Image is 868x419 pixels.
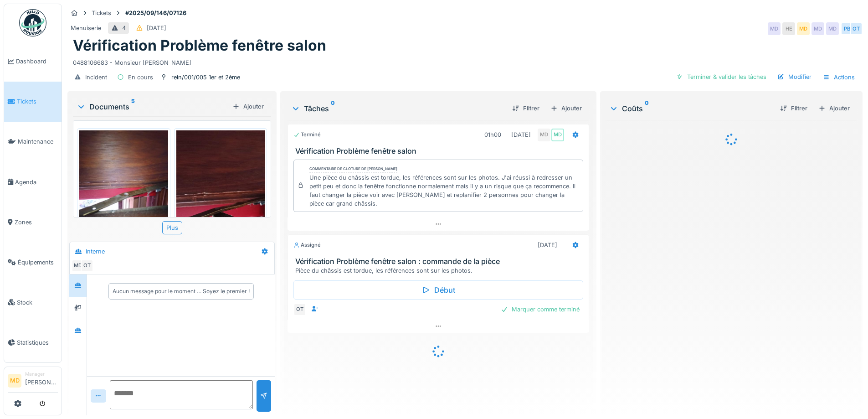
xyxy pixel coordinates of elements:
span: Tickets [17,97,58,106]
div: Manager [25,371,58,378]
div: Ajouter [815,102,853,114]
div: OT [850,22,863,35]
div: MD [826,22,839,35]
div: 4 [122,24,126,32]
span: Zones [15,218,58,227]
a: Dashboard [4,41,62,82]
div: OT [81,259,93,272]
a: Tickets [4,82,62,122]
div: Actions [819,71,859,84]
img: Badge_color-CXgf-gQk.svg [19,9,46,36]
h3: Vérification Problème fenêtre salon : commande de la pièce [295,257,585,266]
div: 01h00 [484,130,501,139]
div: Menuiserie [71,24,101,32]
h1: Vérification Problème fenêtre salon [73,37,326,54]
div: OT [293,303,306,316]
div: Modifier [774,71,815,83]
div: Assigné [293,241,321,249]
a: Stock [4,282,62,322]
li: MD [8,374,21,388]
div: [DATE] [147,24,166,32]
div: Ajouter [229,100,267,113]
div: Tâches [291,103,504,114]
div: Coûts [609,103,773,114]
sup: 5 [131,101,135,112]
div: Début [293,280,583,300]
a: Agenda [4,162,62,202]
li: [PERSON_NAME] [25,371,58,390]
div: MD [768,22,781,35]
div: Terminer & valider les tâches [673,71,770,83]
div: Ajouter [547,102,586,114]
div: Aucun message pour le moment … Soyez le premier ! [113,287,250,295]
div: MD [812,22,824,35]
div: Filtrer [508,102,543,114]
div: Interne [86,247,105,256]
div: Incident [85,73,107,82]
div: Terminé [293,131,321,139]
div: Pièce du châssis est tordue, les références sont sur les photos. [295,266,585,275]
div: MD [538,129,550,141]
img: 1at4as1g21klbv728ek3gazugdxs [79,130,168,248]
div: Filtrer [776,102,811,114]
strong: #2025/09/146/07126 [122,9,190,17]
div: [DATE] [511,130,531,139]
span: Statistiques [17,338,58,347]
div: HE [782,22,795,35]
div: PB [841,22,853,35]
div: MD [551,129,564,141]
div: Plus [162,221,182,234]
div: rein/001/005 1er et 2ème [171,73,240,82]
span: Dashboard [16,57,58,66]
sup: 0 [645,103,649,114]
span: Agenda [15,178,58,186]
a: Équipements [4,242,62,282]
div: [DATE] [538,241,557,249]
div: Commentaire de clôture de [PERSON_NAME] [309,166,397,172]
span: Équipements [18,258,58,267]
div: 0488106683 - Monsieur [PERSON_NAME] [73,55,857,67]
span: Maintenance [18,137,58,146]
div: Tickets [92,9,111,17]
sup: 0 [331,103,335,114]
img: ralkk10lxd2f8ozdzj7zs0111vir [176,130,265,248]
div: Documents [77,101,229,112]
h3: Vérification Problème fenêtre salon [295,147,585,155]
a: Maintenance [4,122,62,162]
a: MD Manager[PERSON_NAME] [8,371,58,393]
div: Marquer comme terminé [497,303,583,316]
div: MD [797,22,810,35]
a: Statistiques [4,322,62,362]
a: Zones [4,202,62,242]
div: MD [72,259,84,272]
div: Une pièce du châssis est tordue, les références sont sur les photos. J'ai réussi à redresser un p... [309,173,579,208]
span: Stock [17,298,58,307]
div: En cours [128,73,153,82]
